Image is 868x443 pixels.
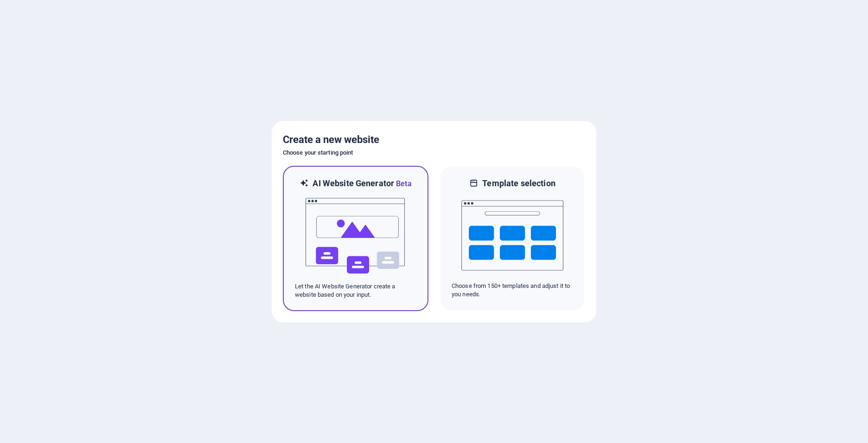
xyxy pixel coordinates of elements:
div: Template selectionChoose from 150+ templates and adjust it to you needs. [440,166,585,311]
img: ai [305,189,407,282]
p: Choose from 150+ templates and adjust it to you needs. [452,282,573,299]
h5: Create a new website [283,132,585,147]
span: Beta [394,179,412,188]
h6: Template selection [482,178,555,189]
div: AI Website GeneratorBetaaiLet the AI Website Generator create a website based on your input. [283,166,428,311]
h6: Choose your starting point [283,147,585,158]
h6: AI Website Generator [313,178,411,189]
p: Let the AI Website Generator create a website based on your input. [295,282,416,299]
